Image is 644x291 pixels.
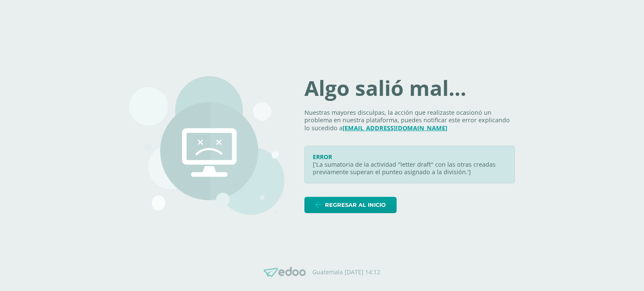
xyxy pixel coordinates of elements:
[313,161,506,176] p: ['La sumatoria de la actividad "letter draft" con las otras creadas previamente superan el punteo...
[304,109,515,132] p: Nuestras mayores disculpas, la acción que realizaste ocasionó un problema en nuestra plataforma, ...
[313,153,332,161] span: ERROR
[264,267,306,277] img: Edoo
[343,124,447,132] a: [EMAIL_ADDRESS][DOMAIN_NAME]
[304,78,515,99] h1: Algo salió mal...
[129,76,284,215] img: 500.png
[304,197,397,213] a: Regresar al inicio
[325,197,386,213] span: Regresar al inicio
[312,268,380,276] p: Guatemala [DATE] 14:12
